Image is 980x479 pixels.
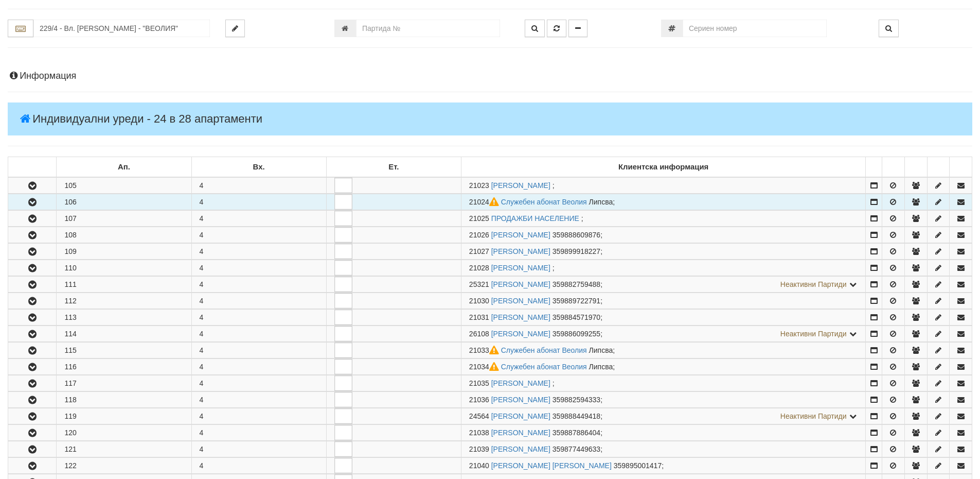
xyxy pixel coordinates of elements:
td: ; [461,375,866,391]
td: 4 [191,244,326,260]
td: 4 [191,441,326,457]
a: [PERSON_NAME] [491,412,550,420]
b: Ап. [118,163,130,171]
td: 4 [191,310,326,326]
span: 359882594333 [553,396,600,404]
span: Партида № [469,297,489,305]
td: 119 [57,408,191,424]
td: : No sort applied, sorting is disabled [950,157,972,178]
span: 359886099255 [553,330,600,338]
a: [PERSON_NAME] [491,396,550,404]
td: 109 [57,244,191,260]
input: Сериен номер [683,20,827,37]
td: : No sort applied, sorting is disabled [904,157,927,178]
a: [PERSON_NAME] [491,429,550,437]
td: : No sort applied, sorting is disabled [8,157,57,178]
td: ; [461,441,866,457]
td: ; [461,227,866,243]
span: Партида № [469,379,489,387]
td: : No sort applied, sorting is disabled [927,157,950,178]
td: 4 [191,458,326,474]
td: Клиентска информация: No sort applied, sorting is disabled [461,157,866,178]
span: 359882759488 [553,280,600,288]
span: Партида № [469,412,489,420]
td: 108 [57,227,191,243]
input: Партида № [356,20,500,37]
td: 4 [191,227,326,243]
span: Партида № [469,181,489,190]
span: 359899918227 [553,247,600,255]
td: ; [461,194,866,210]
a: Служебен абонат Веолия [501,363,587,371]
a: [PERSON_NAME] [PERSON_NAME] [491,461,612,470]
span: Неактивни Партиди [780,330,847,338]
td: ; [461,277,866,293]
span: Липсва [589,363,613,371]
td: ; [461,260,866,276]
td: Ет.: No sort applied, sorting is disabled [326,157,461,178]
span: Партида № [469,363,501,371]
td: 4 [191,375,326,391]
td: 120 [57,425,191,441]
span: Партида № [469,280,489,288]
td: 4 [191,326,326,342]
span: Партида № [469,264,489,272]
td: 116 [57,359,191,375]
span: Партида № [469,396,489,404]
span: Партида № [469,346,501,354]
b: Вх. [253,163,265,171]
td: ; [461,425,866,441]
td: ; [461,392,866,408]
td: ; [461,310,866,326]
td: : No sort applied, sorting is disabled [866,157,882,178]
td: 122 [57,458,191,474]
td: ; [461,326,866,342]
td: ; [461,408,866,424]
span: Партида № [469,214,489,223]
td: 4 [191,408,326,424]
td: ; [461,211,866,227]
td: 107 [57,211,191,227]
td: 117 [57,375,191,391]
a: [PERSON_NAME] [491,330,550,338]
a: [PERSON_NAME] [491,379,550,387]
h4: Индивидуални уреди - 24 в 28 апартаменти [8,102,972,135]
span: Неактивни Партиди [780,280,847,288]
span: Неактивни Партиди [780,412,847,420]
td: 111 [57,277,191,293]
a: [PERSON_NAME] [491,280,550,288]
a: [PERSON_NAME] [491,297,550,305]
td: 4 [191,359,326,375]
span: 359884571970 [553,313,600,321]
span: 359888449418 [553,412,600,420]
span: Партида № [469,330,489,338]
td: 106 [57,194,191,210]
a: Служебен абонат Веолия [501,198,587,206]
a: [PERSON_NAME] [491,231,550,239]
a: Служебен абонат Веолия [501,346,587,354]
td: 4 [191,260,326,276]
span: 359895001417 [614,461,662,470]
span: 359888609876 [553,231,600,239]
span: Партида № [469,313,489,321]
span: Липсва [589,198,613,206]
td: 112 [57,293,191,309]
span: Партида № [469,461,489,470]
td: 4 [191,293,326,309]
td: 4 [191,277,326,293]
span: 359889722791 [553,297,600,305]
td: 4 [191,177,326,194]
a: ПРОДАЖБИ НАСЕЛЕНИЕ [491,214,579,223]
a: [PERSON_NAME] [491,247,550,255]
td: ; [461,359,866,375]
td: ; [461,458,866,474]
span: Партида № [469,231,489,239]
span: Партида № [469,429,489,437]
td: 118 [57,392,191,408]
input: Абонатна станция [33,20,210,37]
td: ; [461,343,866,358]
span: Партида № [469,445,489,453]
td: 4 [191,343,326,358]
a: [PERSON_NAME] [491,445,550,453]
span: Партида № [469,247,489,255]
